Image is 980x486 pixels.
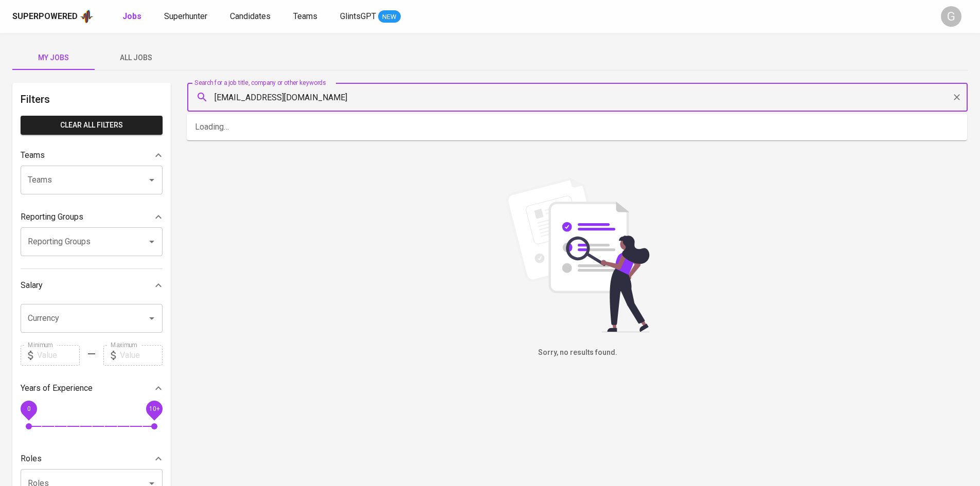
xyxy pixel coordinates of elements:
a: Superhunter [164,10,209,23]
a: Superpoweredapp logo [12,9,94,24]
input: Value [37,345,80,366]
img: app logo [80,9,94,24]
span: My Jobs [19,51,88,64]
div: Superpowered [12,11,78,23]
div: G [941,6,961,27]
span: All Jobs [101,51,171,64]
span: 0 [27,405,30,412]
span: Teams [293,11,317,21]
p: Salary [21,279,43,292]
div: Roles [21,448,163,469]
h6: Sorry, no results found. [187,347,968,358]
p: Teams [21,149,45,161]
button: Open [145,311,159,326]
span: Clear All filters [29,119,154,132]
p: Years of Experience [21,382,93,394]
button: Clear All filters [21,116,163,135]
div: Loading… [187,114,967,140]
div: Salary [21,275,163,296]
a: Candidates [230,10,273,23]
p: Reporting Groups [21,211,83,223]
input: Value [120,345,163,366]
span: NEW [378,12,401,22]
button: Open [145,173,159,187]
span: GlintsGPT [340,11,376,21]
span: Candidates [230,11,271,21]
h6: Filters [21,91,163,107]
div: Years of Experience [21,378,163,399]
button: Clear [950,90,964,104]
b: Jobs [122,11,141,21]
span: 10+ [149,405,159,412]
div: Teams [21,145,163,166]
button: Open [145,235,159,249]
a: Teams [293,10,319,23]
a: Jobs [122,10,144,23]
span: Superhunter [164,11,207,21]
div: Reporting Groups [21,207,163,227]
p: Roles [21,453,42,465]
a: GlintsGPT NEW [340,10,401,23]
img: file_searching.svg [501,178,655,332]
